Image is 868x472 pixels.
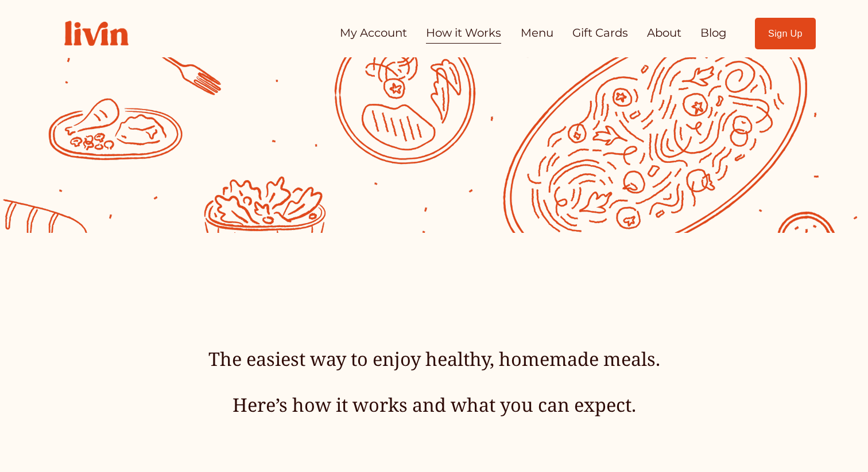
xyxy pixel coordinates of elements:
[755,18,816,49] a: Sign Up
[572,22,628,45] a: Gift Cards
[426,22,501,45] a: How it Works
[647,22,681,45] a: About
[700,22,727,45] a: Blog
[340,22,407,45] a: My Account
[52,9,141,58] img: Livin
[521,22,553,45] a: Menu
[117,392,752,418] h4: Here’s how it works and what you can expect.
[117,346,752,372] h4: The easiest way to enjoy healthy, homemade meals.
